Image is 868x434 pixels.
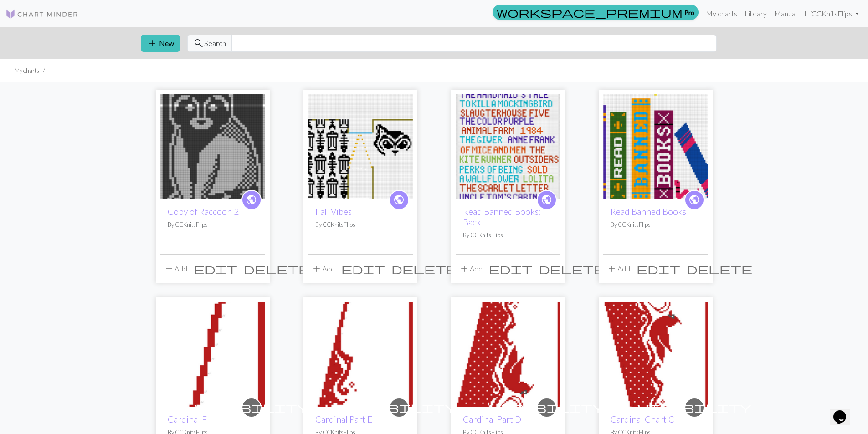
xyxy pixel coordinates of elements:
button: Edit [338,260,388,277]
a: Cardinal F [168,414,207,424]
i: Edit [341,263,385,274]
a: public [684,190,704,210]
a: Cardinal Chart C [603,349,708,357]
p: By CCKnitsFlips [315,220,406,229]
img: Logo [5,9,78,20]
button: Add [160,260,190,277]
a: Copy of Raccoon 2 [168,206,239,217]
span: edit [489,262,533,275]
button: Delete [241,260,313,277]
span: delete [687,262,752,275]
a: Raccoon 2 [160,141,265,150]
p: By CCKnitsFlips [463,231,553,240]
a: Trash Panda Party [308,141,413,150]
span: delete [391,262,457,275]
span: public [541,193,552,207]
span: edit [341,262,385,275]
a: public [537,190,557,210]
span: workspace_premium [497,6,683,19]
i: public [541,191,552,209]
a: Cardinal Chart C [611,414,674,424]
button: Edit [486,260,536,277]
button: Edit [633,260,683,277]
i: public [393,191,405,209]
button: Add [456,260,486,277]
a: HiCCKnitsFlips [801,5,863,23]
a: Pro [493,5,699,20]
button: Delete [388,260,460,277]
button: Delete [536,260,608,277]
a: Read Banned Books: Back [463,206,541,227]
a: public [389,190,409,210]
i: private [490,398,604,417]
span: add [606,262,617,275]
a: Cardinal Part D [456,349,560,357]
i: Edit [637,263,680,274]
img: Cardinal Part D [456,302,560,407]
button: Add [603,260,633,277]
button: Edit [190,260,241,277]
i: Edit [489,263,533,274]
a: Cardinal Part E [308,349,413,357]
a: My charts [702,5,741,23]
span: visibility [490,400,604,414]
a: Read Banned Books: Back [456,141,560,150]
span: search [193,37,204,50]
span: public [393,193,405,207]
img: Cardinal F [160,302,265,407]
span: visibility [195,400,308,414]
span: add [311,262,322,275]
a: Read Banned Books: Front- before split [603,141,708,150]
img: Cardinal Chart C [603,302,708,407]
img: Raccoon 2 [160,94,265,199]
i: Edit [194,263,237,274]
button: Add [308,260,338,277]
button: New [141,35,180,52]
a: Cardinal F [160,349,265,357]
img: Read Banned Books: Back [456,94,560,199]
a: Cardinal Part D [463,414,521,424]
button: Delete [683,260,755,277]
a: Cardinal Part E [315,414,372,424]
i: private [195,398,308,417]
span: visibility [637,400,751,414]
span: add [459,262,470,275]
span: visibility [342,400,456,414]
span: delete [244,262,309,275]
span: add [164,262,175,275]
a: Library [741,5,770,23]
i: public [688,191,700,209]
a: Manual [770,5,801,23]
span: public [246,193,257,207]
span: edit [637,262,680,275]
span: edit [194,262,237,275]
img: Read Banned Books: Front- before split [603,94,708,199]
a: Fall Vibes [315,206,352,217]
p: By CCKnitsFlips [168,220,258,229]
li: My charts [15,66,39,75]
img: Trash Panda Party [308,94,413,199]
span: add [147,37,158,50]
i: private [342,398,456,417]
span: Search [204,38,226,49]
span: delete [539,262,605,275]
img: Cardinal Part E [308,302,413,407]
a: public [241,190,262,210]
span: public [688,193,700,207]
i: private [637,398,751,417]
i: public [246,191,257,209]
iframe: chat widget [830,398,859,425]
p: By CCKnitsFlips [611,220,701,229]
a: Read Banned Books [611,206,686,217]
